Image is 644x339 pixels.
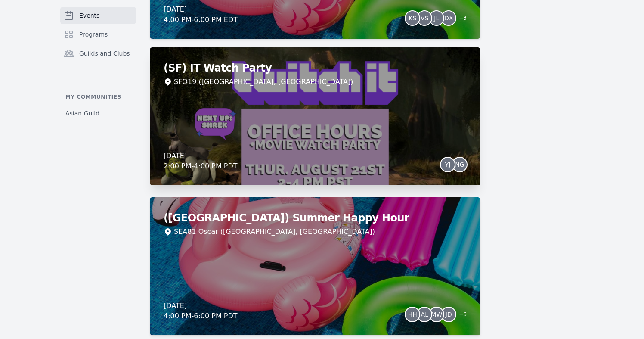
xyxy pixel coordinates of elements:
span: MW [431,311,442,317]
span: NG [455,162,464,168]
div: SFO19 ([GEOGRAPHIC_DATA], [GEOGRAPHIC_DATA]) [174,77,353,87]
span: + 6 [454,309,467,321]
a: Events [60,7,136,24]
p: My communities [60,93,136,100]
span: Programs [79,30,108,39]
span: AL [421,311,428,317]
a: (SF) IT Watch PartySFO19 ([GEOGRAPHIC_DATA], [GEOGRAPHIC_DATA])[DATE]2:00 PM-4:00 PM PDTYJNG [150,47,480,185]
a: Programs [60,26,136,43]
div: [DATE] 4:00 PM - 6:00 PM PDT [164,301,238,321]
span: VS [421,15,428,21]
div: SEA81 Oscar ([GEOGRAPHIC_DATA], [GEOGRAPHIC_DATA]) [174,227,375,237]
span: YJ [445,162,451,168]
div: [DATE] 4:00 PM - 6:00 PM EDT [164,4,238,25]
h2: ([GEOGRAPHIC_DATA]) Summer Happy Hour [164,211,467,225]
div: [DATE] 2:00 PM - 4:00 PM PDT [164,151,238,171]
span: JD [446,311,452,317]
nav: Sidebar [60,7,136,121]
span: HH [408,311,417,317]
span: JL [434,15,439,21]
a: Asian Guild [60,106,136,121]
h2: (SF) IT Watch Party [164,61,467,75]
span: Guilds and Clubs [79,49,130,58]
span: DX [444,15,453,21]
span: Events [79,11,99,20]
span: KS [409,15,416,21]
span: + 3 [454,13,467,25]
a: Guilds and Clubs [60,45,136,62]
a: ([GEOGRAPHIC_DATA]) Summer Happy HourSEA81 Oscar ([GEOGRAPHIC_DATA], [GEOGRAPHIC_DATA])[DATE]4:00... [150,197,480,335]
span: Asian Guild [65,109,99,118]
